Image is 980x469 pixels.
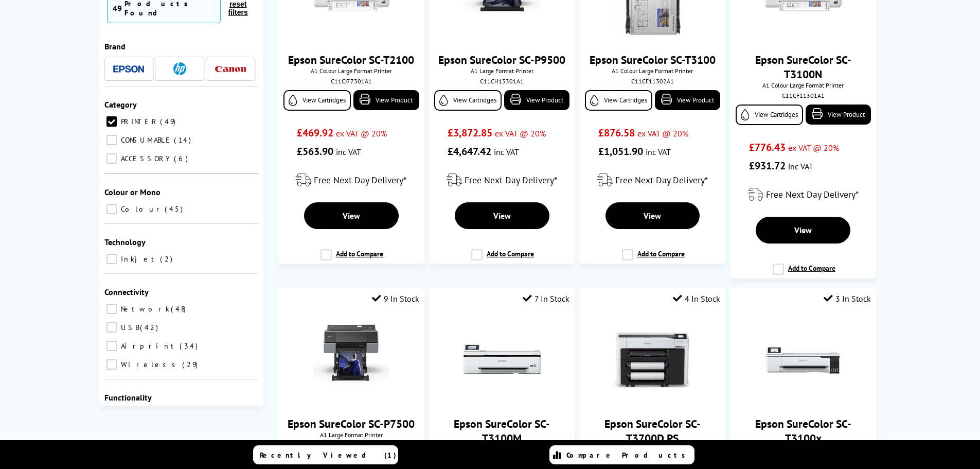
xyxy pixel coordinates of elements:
[113,65,144,73] img: Epson
[655,90,720,110] a: View Product
[106,304,117,314] input: Network 48
[304,202,399,229] a: View
[104,99,137,110] span: Category
[165,204,185,214] span: 45
[749,159,786,172] span: £931.72
[215,66,246,73] img: Canon
[314,174,406,186] span: Free Next Day Delivery*
[106,116,117,127] input: PRINTER 49
[764,322,842,399] img: Epson-SureColor-SC-T3100x-front-small.jpg
[585,67,720,75] span: A1 Colour Large Format Printer
[336,147,361,157] span: inc VAT
[566,450,691,460] span: Compare Products
[118,360,181,369] span: Wireless
[182,360,200,369] span: 29
[297,145,333,158] span: £563.90
[504,90,569,110] a: View Product
[448,145,491,158] span: £4,647.42
[493,211,511,221] span: View
[253,445,398,464] a: Recently Viewed (1)
[104,187,161,197] span: Colour or Mono
[454,416,550,445] a: Epson SureColor SC-T3100M
[106,153,117,164] input: ACCESSORY 6
[614,322,691,399] img: Epson-SC-T3700DE-Front-Small.jpg
[118,135,173,145] span: CONSUMABLE
[118,154,173,163] span: ACCESSORY
[336,128,387,138] span: ex VAT @ 20%
[464,322,541,399] img: Epson-SC-T3100M-Front-Small.jpg
[313,322,390,399] img: Epson-SureColor-SC-P7500-front-small2.jpg
[104,41,126,51] span: Brand
[174,135,193,145] span: 14
[465,174,557,186] span: Free Next Day Delivery*
[587,77,718,85] div: C11CF11302A1
[288,53,414,67] a: Epson SureColor SC-T2100
[118,254,159,264] span: Inkjet
[106,341,117,351] input: Airprint 34
[736,105,803,125] a: View Cartridges
[106,359,117,370] input: Wireless 29
[673,293,720,304] div: 4 In Stock
[140,323,161,332] span: 42
[585,90,652,111] a: View Cartridges
[755,53,851,81] a: Epson SureColor SC-T3100N
[434,90,502,111] a: View Cartridges
[118,323,139,332] span: USB
[104,237,146,247] span: Technology
[766,188,859,200] span: Free Next Day Delivery*
[283,431,419,439] span: A1 Large Format Printer
[438,53,565,67] a: Epson SureColor SC-P9500
[104,392,152,403] span: Functionality
[824,293,871,304] div: 3 In Stock
[343,211,360,221] span: View
[773,264,835,283] label: Add to Compare
[297,126,333,140] span: £469.92
[160,117,178,126] span: 49
[118,341,179,351] span: Airprint
[320,249,383,269] label: Add to Compare
[646,147,671,157] span: inc VAT
[598,145,643,158] span: £1,051.90
[749,141,786,154] span: £776.43
[118,304,170,314] span: Network
[788,161,813,171] span: inc VAT
[494,147,519,157] span: inc VAT
[171,304,188,314] span: 48
[434,166,569,195] div: modal_delivery
[113,3,122,13] span: 49
[118,117,159,126] span: PRINTER
[260,450,397,460] span: Recently Viewed (1)
[104,287,149,297] span: Connectivity
[738,92,868,99] div: C11CF11301A1
[622,249,685,269] label: Add to Compare
[434,67,569,75] span: A1 Large Format Printer
[106,254,117,264] input: Inkjet 2
[604,416,701,445] a: Epson SureColor SC-T3700D PS
[590,53,716,67] a: Epson SureColor SC-T3100
[283,90,351,111] a: View Cartridges
[756,217,850,244] a: View
[437,77,567,85] div: C11CH13301A1
[106,204,117,214] input: Colour 45
[495,128,546,138] span: ex VAT @ 20%
[598,126,635,140] span: £876.58
[118,204,164,214] span: Colour
[106,322,117,333] input: USB 42
[605,202,700,229] a: View
[549,445,694,464] a: Compare Products
[283,166,419,195] div: modal_delivery
[806,105,871,125] a: View Product
[372,293,419,304] div: 9 In Stock
[455,202,549,229] a: View
[736,81,871,89] span: A1 Colour Large Format Printer
[615,174,708,186] span: Free Next Day Delivery*
[644,211,661,221] span: View
[794,225,812,235] span: View
[173,62,186,75] img: HP
[755,416,851,445] a: Epson SureColor SC-T3100x
[160,254,175,264] span: 2
[471,249,534,269] label: Add to Compare
[448,126,492,140] span: £3,872.85
[180,341,200,351] span: 34
[523,293,569,304] div: 7 In Stock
